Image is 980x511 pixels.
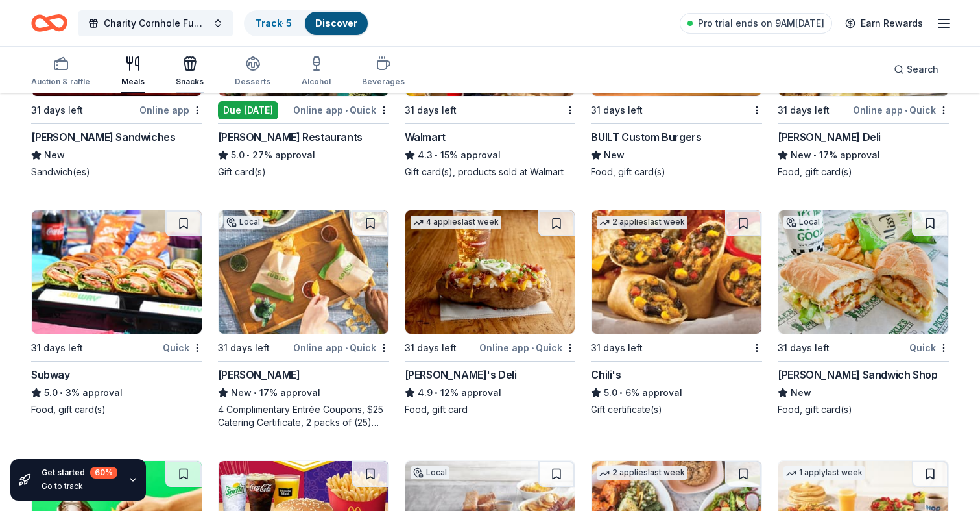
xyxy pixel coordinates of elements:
img: Image for Rubio's [219,210,388,334]
div: Food, gift card(s) [31,403,202,416]
div: BUILT Custom Burgers [591,129,701,145]
div: Chili's [591,367,621,382]
div: Local [411,466,449,479]
button: Beverages [362,51,405,93]
span: Search [907,62,938,77]
div: 60 % [90,467,117,479]
div: 2 applies last week [597,216,687,229]
span: Pro trial ends on 9AM[DATE] [698,16,824,31]
a: Pro trial ends on 9AM[DATE] [680,13,832,34]
div: 31 days left [31,340,83,356]
span: New [44,147,65,163]
a: Home [31,8,67,38]
div: Auction & raffle [31,77,90,87]
div: Due [DATE] [218,101,278,119]
span: • [60,388,63,398]
a: Image for Mr. Pickle's Sandwich ShopLocal31 days leftQuick[PERSON_NAME] Sandwich ShopNewFood, gif... [778,210,949,416]
button: Desserts [235,51,270,93]
div: 31 days left [591,103,643,118]
span: 5.0 [604,385,617,401]
div: Walmart [405,129,446,145]
div: Online app Quick [293,340,389,356]
div: 31 days left [218,340,270,356]
div: 17% approval [218,385,389,401]
div: Get started [42,467,117,479]
div: [PERSON_NAME] Restaurants [218,129,363,145]
span: 4.9 [418,385,433,401]
span: New [231,385,252,401]
a: Image for Subway31 days leftQuickSubway5.0•3% approvalFood, gift card(s) [31,210,202,416]
div: Online app Quick [479,340,575,356]
div: Desserts [235,77,270,87]
button: Track· 5Discover [244,10,369,36]
div: Alcohol [302,77,331,87]
span: • [531,343,534,353]
span: • [435,150,438,160]
span: New [604,147,625,163]
div: 31 days left [591,340,643,356]
div: 27% approval [218,147,389,163]
div: 3% approval [31,385,202,401]
div: [PERSON_NAME] Deli [778,129,881,145]
button: Meals [121,51,145,93]
span: • [620,388,623,398]
button: Auction & raffle [31,51,90,93]
a: Discover [315,18,357,29]
span: New [791,385,811,401]
div: Gift certificate(s) [591,403,762,416]
img: Image for Mr. Pickle's Sandwich Shop [778,210,948,334]
img: Image for Jason's Deli [405,210,575,334]
div: 15% approval [405,147,576,163]
div: 4 applies last week [411,216,501,229]
span: • [254,388,257,398]
button: Alcohol [302,51,331,93]
div: Snacks [176,77,204,87]
div: 31 days left [405,103,457,118]
span: 5.0 [231,147,245,163]
div: 31 days left [778,340,830,356]
span: 4.3 [418,147,433,163]
div: 12% approval [405,385,576,401]
a: Earn Rewards [837,12,931,35]
div: 1 apply last week [783,466,865,480]
img: Image for Chili's [592,210,761,334]
div: Food, gift card(s) [591,166,762,179]
div: 31 days left [31,103,83,118]
div: Subway [31,367,70,382]
div: Go to track [42,481,117,492]
span: • [814,150,817,160]
div: [PERSON_NAME] [218,367,300,382]
div: [PERSON_NAME]'s Deli [405,367,517,382]
img: Image for Subway [32,210,202,334]
div: Quick [909,340,949,356]
div: 31 days left [405,340,457,356]
span: • [345,105,348,116]
div: Gift card(s), products sold at Walmart [405,166,576,179]
span: • [905,105,907,116]
span: • [246,150,250,160]
div: Food, gift card(s) [778,403,949,416]
span: Charity Cornhole Fundraiser [104,16,208,31]
div: 17% approval [778,147,949,163]
div: 31 days left [778,103,830,118]
a: Track· 5 [256,18,292,29]
div: Beverages [362,77,405,87]
a: Image for Jason's Deli4 applieslast week31 days leftOnline app•Quick[PERSON_NAME]'s Deli4.9•12% a... [405,210,576,416]
div: 6% approval [591,385,762,401]
button: Snacks [176,51,204,93]
div: Online app Quick [293,102,389,118]
div: Sandwich(es) [31,166,202,179]
span: • [435,388,438,398]
span: New [791,147,811,163]
div: 4 Complimentary Entrée Coupons, $25 Catering Certificate, 2 packs of (25) FREE Kids Meal Awards, ... [218,403,389,429]
div: [PERSON_NAME] Sandwich Shop [778,367,937,382]
a: Image for Rubio'sLocal31 days leftOnline app•Quick[PERSON_NAME]New•17% approval4 Complimentary En... [218,210,389,429]
div: 2 applies last week [597,466,687,480]
div: Local [783,216,822,229]
div: Food, gift card(s) [778,166,949,179]
button: Charity Cornhole Fundraiser [78,10,233,36]
div: Food, gift card [405,403,576,416]
a: Image for Chili's2 applieslast week31 days leftChili's5.0•6% approvalGift certificate(s) [591,210,762,416]
div: Online app Quick [853,102,949,118]
span: • [345,343,348,353]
